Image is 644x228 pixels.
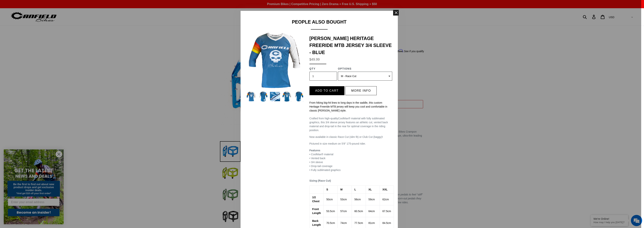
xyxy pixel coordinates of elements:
td: 67.5cm [380,205,394,217]
td: 53.5cm [324,205,338,217]
td: 60.5cm [352,205,366,217]
button: More info [345,86,377,95]
div: Navigation go back [4,21,10,26]
strong: S [326,188,328,191]
span: We're online! [22,47,52,85]
p: Crafted from high-quality [309,117,392,132]
strong: XL [368,188,372,191]
div: Minimize live chat window [61,2,70,11]
textarea: Type your message and hit 'Enter' [2,102,71,115]
span: Now available in classic Race Cut (slim fit) or Club Cut (baggy)! [309,135,383,138]
td: 56cm [352,194,366,205]
td: 64cm [366,205,380,217]
div: QTY [309,67,337,71]
strong: XXL [382,188,388,191]
div: Chat with us now [25,21,69,26]
td: 59cm [366,194,380,205]
td: 62cm [380,194,394,205]
strong: Front Length [312,208,321,215]
div: [PERSON_NAME] Heritage Freeride MTB Jersey 3/4 Sleeve - Blue [309,35,392,56]
strong: L [354,188,356,191]
td: 57cm [338,205,352,217]
div: Options [338,67,392,71]
strong: Sizing (Race Cut) [309,179,331,182]
strong: M [340,188,343,191]
img: Canfield-Hertiage-Jersey-Blue-Front.jpg [246,32,304,90]
span: CoolMax® material with fully sublimated graphics, this 3/4 sleeve jersey features an athletic cut... [309,117,388,132]
div: From hiking big-hit lines to long days in the saddle, this custom Heritage Freeride MTB jersey wi... [309,101,392,113]
img: d_696896380_company_1647369064580_696896380 [12,19,21,28]
div: People Also Bought [246,19,392,29]
strong: Back Length [312,219,321,226]
strong: Features [309,149,320,152]
td: 50cm [324,194,338,205]
span: Pictured in size medium on 5'8" 175-pound rider. [309,142,366,145]
button: Add to cart [309,86,344,95]
p: • CoolMax® material • Vented back • 3/4 sleeve • Drop-tail coverage • Fully sublimated graphics [309,149,392,176]
strong: 1/2 Chest [312,196,320,203]
span: $49.99 [309,58,320,61]
td: 53cm [338,194,352,205]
